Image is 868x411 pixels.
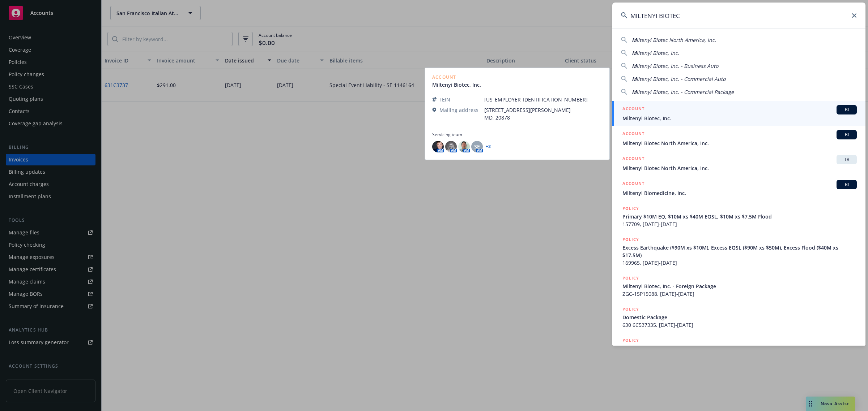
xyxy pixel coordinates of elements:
[622,244,857,259] span: Excess Earthquake ($90M xs $10M), Excess EQSL ($90M xs $50M), Excess Flood ($40M xs $17.5M)
[632,36,637,43] span: M
[622,306,639,313] h5: POLICY
[612,3,865,29] input: Search...
[622,205,639,212] h5: POLICY
[612,176,865,201] a: ACCOUNTBIMiltenyi Biomedicine, Inc.
[622,259,857,267] span: 169965, [DATE]-[DATE]
[612,151,865,176] a: ACCOUNTTRMiltenyi Biotec North America, Inc.
[839,181,854,188] span: BI
[839,131,854,138] span: BI
[622,213,857,220] span: Primary $10M EQ, $10M xs $40M EQSL, $10M xs $7.5M Flood
[839,156,854,163] span: TR
[622,155,644,164] h5: ACCOUNT
[637,36,716,43] span: iltenyi Biotec North America, Inc.
[622,290,857,298] span: ZGC-15P15088, [DATE]-[DATE]
[622,313,857,321] span: Domestic Package
[632,49,637,56] span: M
[622,139,857,147] span: Miltenyi Biotec North America, Inc.
[632,88,637,95] span: M
[637,88,734,95] span: iltenyi Biotec, Inc. - Commercial Package
[622,220,857,228] span: 157709, [DATE]-[DATE]
[637,75,726,82] span: iltenyi Biotec, Inc. - Commercial Auto
[637,62,718,69] span: iltenyi Biotec, Inc. - Business Auto
[622,236,639,243] h5: POLICY
[622,164,857,172] span: Miltenyi Biotec North America, Inc.
[622,345,857,352] span: Miltenyi Biotec, Inc. - Business Auto
[622,274,639,282] h5: POLICY
[622,114,857,122] span: Miltenyi Biotec, Inc.
[612,271,865,302] a: POLICYMiltenyi Biotec, Inc. - Foreign PackageZGC-15P15088, [DATE]-[DATE]
[622,105,644,114] h5: ACCOUNT
[622,282,857,290] span: Miltenyi Biotec, Inc. - Foreign Package
[622,130,644,139] h5: ACCOUNT
[612,101,865,126] a: ACCOUNTBIMiltenyi Biotec, Inc.
[612,333,865,364] a: POLICYMiltenyi Biotec, Inc. - Business Auto
[622,189,857,197] span: Miltenyi Biomedicine, Inc.
[622,337,639,344] h5: POLICY
[622,180,644,189] h5: ACCOUNT
[839,107,854,113] span: BI
[632,75,637,82] span: M
[612,232,865,271] a: POLICYExcess Earthquake ($90M xs $10M), Excess EQSL ($90M xs $50M), Excess Flood ($40M xs $17.5M)...
[622,321,857,329] span: 630 6C537335, [DATE]-[DATE]
[612,201,865,232] a: POLICYPrimary $10M EQ, $10M xs $40M EQSL, $10M xs $7.5M Flood157709, [DATE]-[DATE]
[612,302,865,333] a: POLICYDomestic Package630 6C537335, [DATE]-[DATE]
[632,62,637,69] span: M
[637,49,679,56] span: iltenyi Biotec, Inc.
[612,126,865,151] a: ACCOUNTBIMiltenyi Biotec North America, Inc.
